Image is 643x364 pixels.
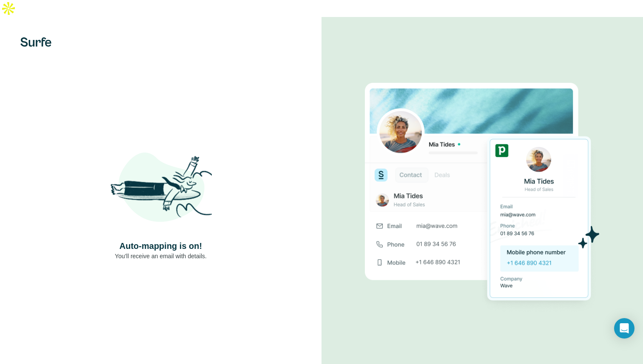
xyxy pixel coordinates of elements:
[614,318,634,339] div: Open Intercom Messenger
[115,252,207,260] p: You’ll receive an email with details.
[119,240,202,252] h4: Auto-mapping is on!
[110,138,212,240] img: Shaka Illustration
[20,37,51,47] img: Surfe's logo
[365,83,600,315] img: Download Success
